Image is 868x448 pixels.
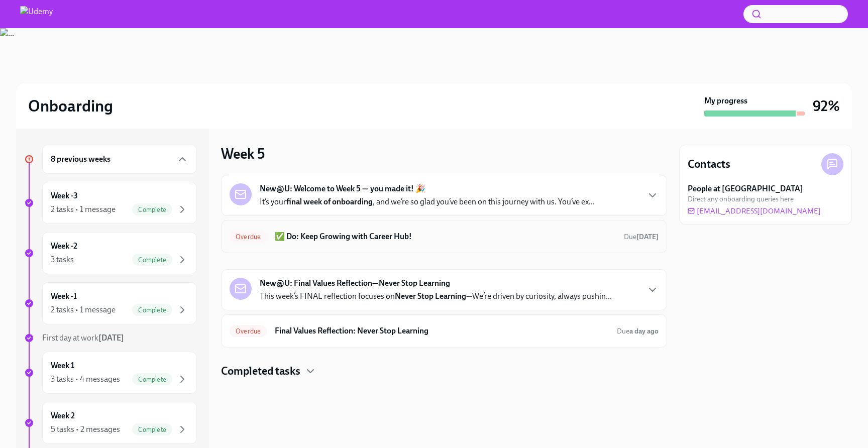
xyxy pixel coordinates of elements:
[24,232,197,274] a: Week -23 tasksComplete
[20,6,53,22] img: Udemy
[688,183,803,194] strong: People at [GEOGRAPHIC_DATA]
[51,154,111,165] h6: 8 previous weeks
[51,360,74,371] h6: Week 1
[42,145,197,174] div: 8 previous weeks
[275,325,609,337] h6: Final Values Reflection: Never Stop Learning
[24,182,197,224] a: Week -32 tasks • 1 messageComplete
[813,97,840,115] h3: 92%
[24,282,197,324] a: Week -12 tasks • 1 messageComplete
[624,232,659,242] span: September 27th, 2025 10:00
[98,333,124,343] strong: [DATE]
[688,194,794,204] span: Direct any onboarding queries here
[688,206,821,216] a: [EMAIL_ADDRESS][DOMAIN_NAME]
[275,231,616,242] h6: ✅ Do: Keep Growing with Career Hub!
[260,291,612,302] p: This week’s FINAL reflection focuses on —We’re driven by curiosity, always pushin...
[132,256,172,264] span: Complete
[42,333,124,343] span: First day at work
[24,402,197,444] a: Week 25 tasks • 2 messagesComplete
[230,327,267,335] span: Overdue
[636,233,659,241] strong: [DATE]
[260,278,450,289] strong: New@U: Final Values Reflection—Never Stop Learning
[132,376,172,383] span: Complete
[221,364,300,379] h4: Completed tasks
[51,190,78,201] h6: Week -3
[28,96,113,116] h2: Onboarding
[624,233,659,241] span: Due
[132,206,172,213] span: Complete
[230,229,659,245] a: Overdue✅ Do: Keep Growing with Career Hub!Due[DATE]
[51,424,120,435] div: 5 tasks • 2 messages
[51,241,77,252] h6: Week -2
[688,157,730,172] h4: Contacts
[51,254,74,265] div: 3 tasks
[230,323,659,339] a: OverdueFinal Values Reflection: Never Stop LearningDuea day ago
[704,95,747,106] strong: My progress
[230,233,267,241] span: Overdue
[260,183,425,194] strong: New@U: Welcome to Week 5 — you made it! 🎉
[221,364,667,379] div: Completed tasks
[51,291,77,302] h6: Week -1
[51,304,116,315] div: 2 tasks • 1 message
[132,306,172,314] span: Complete
[617,327,659,335] span: Due
[617,326,659,336] span: September 29th, 2025 10:00
[24,352,197,394] a: Week 13 tasks • 4 messagesComplete
[395,291,466,301] strong: Never Stop Learning
[24,332,197,344] a: First day at work[DATE]
[51,410,75,421] h6: Week 2
[132,426,172,433] span: Complete
[51,374,120,385] div: 3 tasks • 4 messages
[286,197,373,206] strong: final week of onboarding
[51,204,116,215] div: 2 tasks • 1 message
[629,327,659,335] strong: a day ago
[221,145,265,163] h3: Week 5
[260,196,595,207] p: It’s your , and we’re so glad you’ve been on this journey with us. You’ve ex...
